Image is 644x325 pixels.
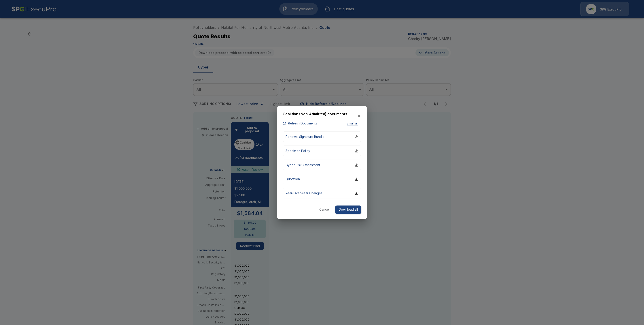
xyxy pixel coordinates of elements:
button: Year-Over-Year Changes [283,188,361,198]
p: Renewal Signature Bundle [286,134,324,139]
h6: Coalition (Non-Admitted) documents [283,111,347,117]
p: Cyber Risk Assessment [286,162,320,167]
p: Quotation [286,177,300,181]
button: Quotation [283,174,361,184]
p: Specimen Policy [286,148,310,153]
button: Cyber Risk Assessment [283,160,361,170]
button: Refresh Documents [283,121,317,126]
button: Email all [343,121,361,126]
p: Year-Over-Year Changes [286,191,322,195]
button: Specimen Policy [283,145,361,156]
button: Cancel [317,205,332,214]
button: Renewal Signature Bundle [283,131,361,142]
button: Download all [335,205,361,214]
